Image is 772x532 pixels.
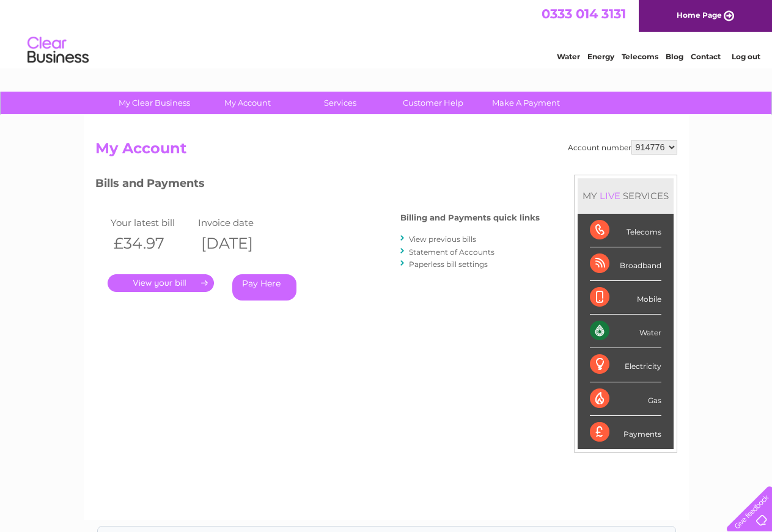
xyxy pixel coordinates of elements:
div: Clear Business is a trading name of Verastar Limited (registered in [GEOGRAPHIC_DATA] No. 3667643... [98,7,675,59]
a: Energy [587,52,614,61]
a: Paperless bill settings [409,260,488,269]
img: logo.png [27,32,89,69]
a: Services [290,92,391,114]
a: Statement of Accounts [409,247,494,257]
a: Contact [691,52,721,61]
a: . [108,274,214,292]
a: My Clear Business [104,92,205,114]
a: Pay Here [232,274,296,301]
a: Log out [732,52,760,61]
h4: Billing and Payments quick links [400,213,540,222]
div: LIVE [597,190,623,202]
h2: My Account [95,140,677,163]
div: Account number [568,140,677,155]
td: Your latest bill [108,214,196,231]
a: 0333 014 3131 [542,6,626,21]
div: Mobile [590,281,661,315]
a: Telecoms [622,52,658,61]
h3: Bills and Payments [95,175,540,196]
a: My Account [197,92,298,114]
td: Invoice date [195,214,283,231]
a: Customer Help [383,92,483,114]
div: Electricity [590,348,661,382]
div: MY SERVICES [578,178,674,213]
div: Telecoms [590,214,661,247]
a: View previous bills [409,235,476,244]
a: Blog [666,52,683,61]
div: Payments [590,416,661,449]
div: Broadband [590,247,661,281]
a: Water [557,52,580,61]
a: Make A Payment [476,92,576,114]
th: £34.97 [108,231,196,256]
div: Gas [590,382,661,416]
th: [DATE] [195,231,283,256]
div: Water [590,315,661,348]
